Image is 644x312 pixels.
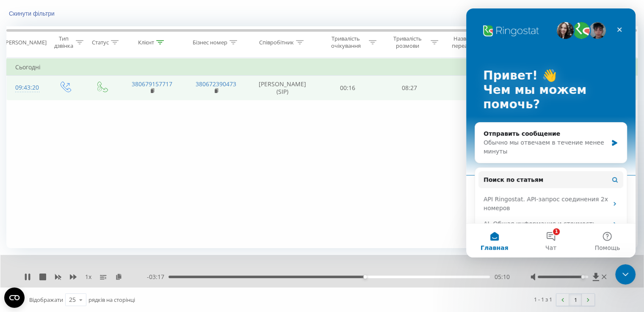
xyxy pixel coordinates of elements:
[534,295,552,304] div: 1 - 1 з 1
[363,275,367,279] div: Accessibility label
[29,296,63,304] span: Відображати
[569,294,582,306] a: 1
[317,76,379,100] td: 00:16
[88,296,135,304] span: рядків на сторінці
[132,80,172,88] a: 380679157717
[92,39,109,46] div: Статус
[379,76,440,100] td: 08:27
[15,79,38,96] div: 09:43:20
[196,80,236,88] a: 380672390473
[138,39,154,46] div: Клієнт
[6,10,59,17] button: Скинути фільтри
[448,35,492,49] div: Назва схеми переадресації
[69,296,76,304] div: 25
[248,76,317,100] td: [PERSON_NAME] (SIP)
[494,273,509,281] span: 05:10
[7,59,638,76] td: Сьогодні
[581,275,585,279] div: Accessibility label
[193,39,227,46] div: Бізнес номер
[466,8,636,257] iframe: Intercom live chat
[615,264,636,285] iframe: Intercom live chat
[325,35,367,49] div: Тривалість очікування
[4,39,47,46] div: [PERSON_NAME]
[4,287,25,308] button: Open CMP widget
[85,273,91,281] span: 1 x
[147,273,169,281] span: - 03:17
[53,35,73,49] div: Тип дзвінка
[259,39,294,46] div: Співробітник
[386,35,428,49] div: Тривалість розмови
